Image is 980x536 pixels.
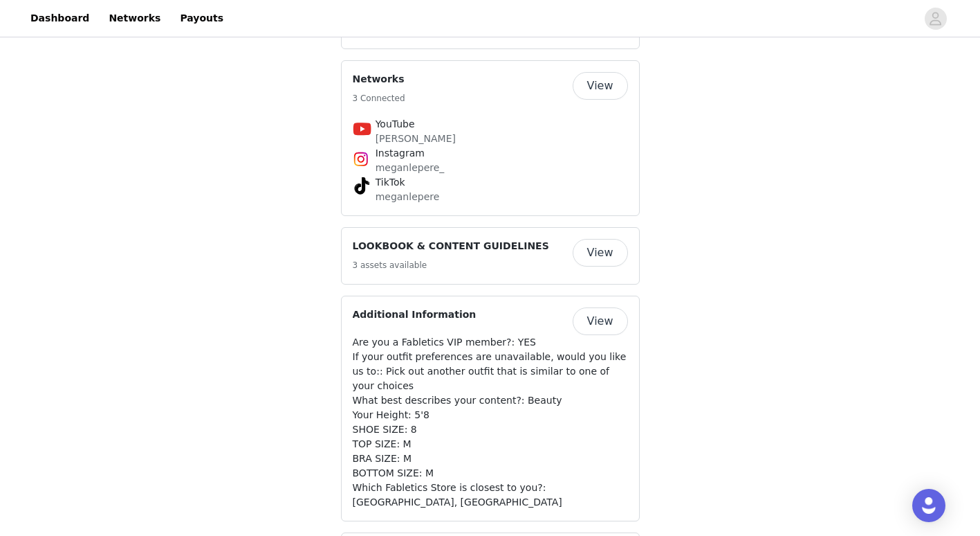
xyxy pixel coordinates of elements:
a: Dashboard [22,3,98,34]
p: meganlepere [376,190,605,204]
h4: LOOKBOOK & CONTENT GUIDELINES [353,239,549,253]
div: LOOKBOOK & CONTENT GUIDELINES [341,227,640,285]
h4: Additional Information [353,307,477,322]
span: BOTTOM SIZE: M [353,467,434,479]
div: avatar [929,8,942,30]
img: Instagram Icon [353,151,369,168]
div: Additional Information [341,296,640,521]
h5: 3 assets available [353,259,549,271]
h4: Instagram [376,146,605,161]
span: Are you a Fabletics VIP member?: YES [353,337,536,348]
button: View [573,239,628,267]
span: BRA SIZE: M [353,453,412,464]
h5: 3 Connected [353,92,405,105]
span: SHOE SIZE: 8 [353,424,417,435]
p: [PERSON_NAME] [376,132,605,146]
h4: YouTube [376,117,605,132]
a: Payouts [172,3,232,34]
h4: TikTok [376,175,605,190]
div: Open Intercom Messenger [912,489,945,522]
button: View [573,307,628,335]
button: View [573,72,628,100]
h4: Networks [353,72,405,87]
span: If your outfit preferences are unavailable, would you like us to:: Pick out another outfit that i... [353,351,627,391]
div: Networks [341,60,640,216]
p: meganlepere_ [376,161,605,175]
span: What best describes your content?: Beauty [353,395,562,406]
span: Which Fabletics Store is closest to you?: [GEOGRAPHIC_DATA], [GEOGRAPHIC_DATA] [353,482,562,508]
span: TOP SIZE: M [353,438,412,449]
span: Your Height: 5'8 [353,409,429,420]
a: Networks [100,3,169,34]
